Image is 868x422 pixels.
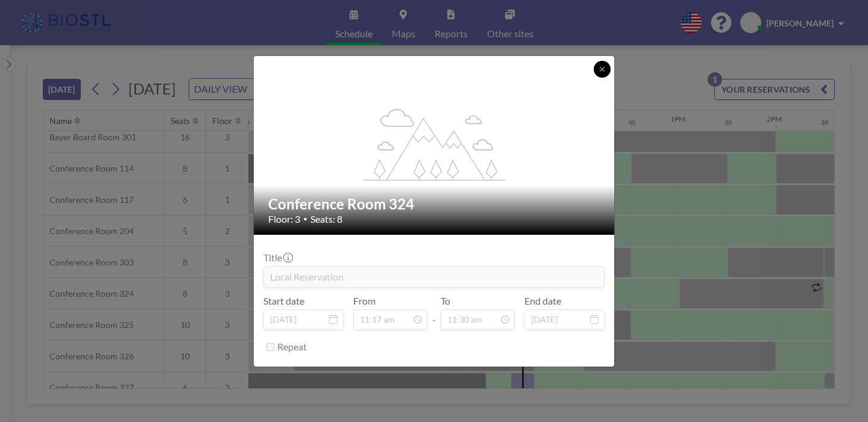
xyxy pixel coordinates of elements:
[310,213,342,225] span: Seats: 8
[303,214,307,223] span: •
[277,341,307,353] label: Repeat
[441,295,450,307] label: To
[263,295,304,307] label: Start date
[268,213,300,225] span: Floor: 3
[263,252,292,264] label: Title
[432,299,436,326] span: -
[353,295,376,307] label: From
[524,295,561,307] label: End date
[268,195,601,213] h2: Conference Room 324
[264,267,604,287] input: (No title)
[363,108,506,180] g: flex-grow: 1.2;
